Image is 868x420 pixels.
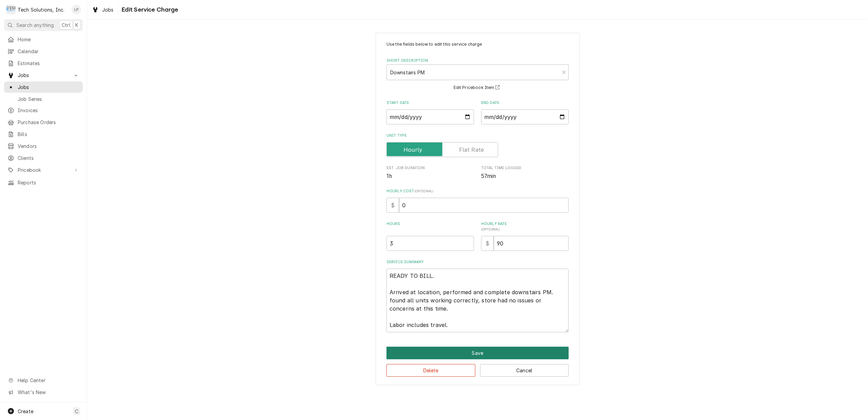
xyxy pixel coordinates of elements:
div: $ [481,236,494,251]
div: Lisa Paschal's Avatar [72,5,81,14]
span: Jobs [102,6,114,13]
div: Est. Job Duration [386,165,474,180]
span: Bills [18,131,79,138]
span: Jobs [18,72,69,79]
span: Create [18,408,33,414]
span: 57min [481,173,496,179]
span: 1h [386,173,392,179]
div: Button Group Row [386,347,569,359]
div: T [6,5,16,14]
div: Button Group [386,347,569,377]
span: Edit Service Charge [120,5,178,14]
span: Reports [18,179,79,186]
a: Jobs [89,4,116,15]
span: Estimates [18,60,79,67]
a: Bills [4,129,83,140]
div: Hourly Cost [386,189,569,213]
div: [object Object] [386,221,474,251]
a: Go to What's New [4,387,83,398]
span: Invoices [18,107,79,114]
a: Go to Pricebook [4,164,83,176]
a: Go to Jobs [4,70,83,81]
div: Tech Solutions, Inc. [18,6,64,13]
div: Unit Type [386,133,569,157]
span: What's New [18,389,79,396]
div: $ [386,198,399,213]
span: Pricebook [18,166,69,174]
a: Reports [4,177,83,188]
span: Est. Job Duration [386,172,474,180]
div: Line Item Create/Update [376,33,580,386]
div: Service Summary [386,259,569,332]
button: Save [386,347,569,359]
label: Hourly Rate [481,221,569,232]
span: C [75,408,78,415]
div: End Date [481,100,569,124]
label: Short Description [386,58,569,63]
a: Jobs [4,81,83,93]
textarea: READY TO BILL. Arrived at location, performed and complete downstairs PM. found all units working... [386,269,569,332]
span: Est. Job Duration [386,165,474,171]
button: Cancel [480,364,569,377]
a: Invoices [4,105,83,116]
div: LP [72,5,81,14]
label: Hourly Cost [386,189,569,194]
span: ( optional ) [414,189,433,193]
div: Start Date [386,100,474,124]
span: Vendors [18,142,79,150]
input: yyyy-mm-dd [386,109,474,124]
a: Estimates [4,58,83,69]
input: yyyy-mm-dd [481,109,569,124]
span: Ctrl [62,21,70,29]
span: ( optional ) [481,227,500,231]
a: Calendar [4,46,83,57]
button: Search anythingCtrlK [4,19,83,31]
a: Purchase Orders [4,117,83,128]
label: Hours [386,221,474,232]
div: Short Description [386,58,569,92]
a: Clients [4,152,83,164]
span: Calendar [18,48,79,55]
label: Unit Type [386,133,569,138]
button: Delete [386,364,475,377]
span: Clients [18,154,79,162]
span: Purchase Orders [18,119,79,126]
a: Job Series [4,93,83,105]
label: Service Summary [386,259,569,265]
a: Vendors [4,140,83,152]
span: Jobs [18,84,79,91]
a: Home [4,34,83,45]
a: Go to Help Center [4,375,83,386]
div: Button Group Row [386,359,569,377]
span: Search anything [16,21,54,29]
div: Total Time Logged [481,165,569,180]
span: Job Series [18,95,79,103]
div: Tech Solutions, Inc.'s Avatar [6,5,16,14]
label: End Date [481,100,569,106]
span: Home [18,36,79,43]
label: Start Date [386,100,474,106]
span: K [75,21,78,29]
span: Help Center [18,377,79,384]
div: [object Object] [481,221,569,251]
p: Use the fields below to edit this service charge [386,41,569,47]
span: Total Time Logged [481,172,569,180]
div: Line Item Create/Update Form [386,41,569,332]
span: Total Time Logged [481,165,569,171]
button: Edit Pricebook Item [453,84,503,92]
